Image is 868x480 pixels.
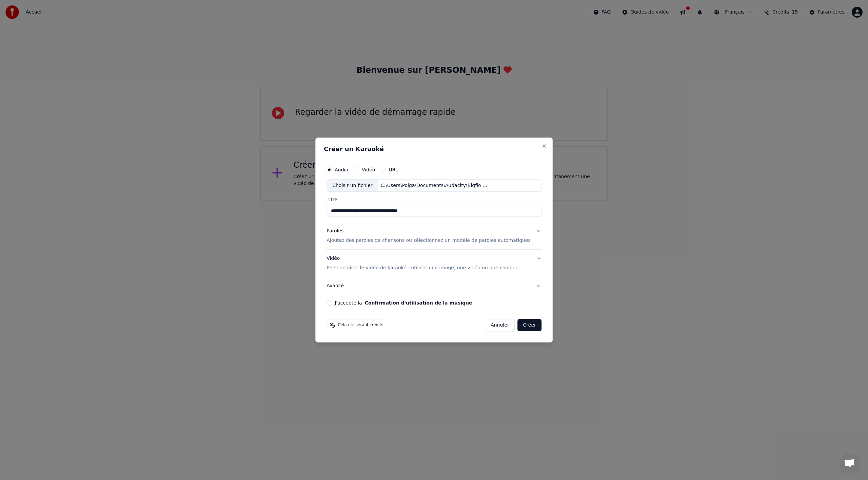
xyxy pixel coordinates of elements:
label: Vidéo [362,167,375,172]
p: Ajoutez des paroles de chansons ou sélectionnez un modèle de paroles automatiques [327,237,531,244]
div: Choisir un fichier [327,180,378,192]
button: Annuler [485,319,515,331]
span: Cela utilisera 4 crédits [338,322,383,328]
label: J'accepte la [335,300,472,305]
div: C:\Users\Polga\Documents\Audacity\Bigflo & Oli - Coup de vieux rebalanced.mp3 [378,182,493,189]
h2: Créer un Karaoké [324,146,544,152]
button: J'accepte la [365,300,472,305]
label: Audio [335,167,348,172]
p: Personnaliser le vidéo de karaoké : utiliser une image, une vidéo ou une couleur [327,265,517,271]
button: ParolesAjoutez des paroles de chansons ou sélectionnez un modèle de paroles automatiques [327,223,541,250]
div: Vidéo [327,255,517,272]
button: Avancé [327,277,541,295]
div: Paroles [327,228,343,235]
label: URL [389,167,398,172]
button: VidéoPersonnaliser le vidéo de karaoké : utiliser une image, une vidéo ou une couleur [327,250,541,277]
label: Titre [327,197,541,202]
button: Créer [518,319,541,331]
